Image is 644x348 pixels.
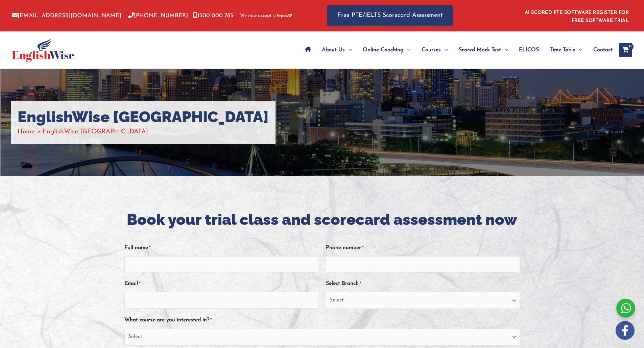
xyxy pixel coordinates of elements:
label: Phone number [326,242,363,253]
span: Menu Toggle [404,38,411,62]
a: About UsMenu Toggle [316,38,357,62]
label: Full name [124,242,150,253]
h1: EnglishWise [GEOGRAPHIC_DATA] [18,108,269,126]
span: Online Coaching [363,38,404,62]
span: Time Table [550,38,575,62]
a: Scored Mock TestMenu Toggle [453,38,514,62]
h2: Book your trial class and scorecard assessment now [124,210,520,230]
span: Menu Toggle [575,38,582,62]
label: What course are you interested in? [124,315,212,326]
nav: Site Navigation: Main Menu [300,38,613,62]
img: Afterpay-Logo [273,14,292,18]
a: [PHONE_NUMBER] [128,13,188,19]
span: Menu Toggle [345,38,352,62]
aside: Header Widget 1 [521,5,632,27]
a: Free PTE/IELTS Scorecard Assessment [327,5,453,26]
span: We now accept [240,12,271,19]
span: Contact [593,38,613,62]
a: View Shopping Cart, empty [619,43,632,57]
span: Menu Toggle [441,38,448,62]
span: Menu Toggle [501,38,508,62]
a: CoursesMenu Toggle [416,38,453,62]
a: Home [18,129,35,135]
a: Contact [588,38,613,62]
img: cropped-ew-logo [12,38,74,62]
span: EnglishWise [GEOGRAPHIC_DATA] [43,129,148,135]
a: AI SCORED PTE SOFTWARE REGISTER FOR FREE SOFTWARE TRIAL [525,10,629,23]
a: ELICOS [514,38,544,62]
img: white-facebook.png [616,321,635,340]
a: Online CoachingMenu Toggle [357,38,416,62]
span: ELICOS [519,38,539,62]
nav: Breadcrumbs [18,126,269,137]
span: About Us [322,38,345,62]
label: Email [124,278,140,289]
a: Time TableMenu Toggle [544,38,588,62]
label: Select Branch [326,278,361,289]
span: Courses [422,38,441,62]
a: 1300 000 783 [193,13,233,19]
a: [EMAIL_ADDRESS][DOMAIN_NAME] [12,13,121,19]
span: Scored Mock Test [459,38,501,62]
